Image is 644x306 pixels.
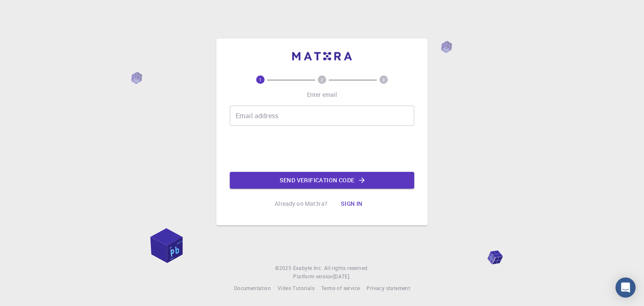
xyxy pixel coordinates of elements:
[382,77,385,83] text: 3
[366,284,410,293] a: Privacy statement
[275,264,293,272] span: © 2025
[278,284,314,293] a: Video Tutorials
[275,200,327,208] p: Already on Mat3ra?
[321,77,323,83] text: 2
[293,265,322,271] span: Exabyte Inc.
[333,272,351,281] a: [DATE].
[321,284,360,293] a: Terms of service
[293,264,322,272] a: Exabyte Inc.
[366,285,410,291] span: Privacy statement
[307,91,338,99] p: Enter email
[234,284,271,293] a: Documentation
[259,77,262,83] text: 1
[278,285,314,291] span: Video Tutorials
[324,264,369,272] span: All rights reserved.
[321,285,360,291] span: Terms of service
[334,195,369,212] button: Sign in
[258,132,386,165] iframe: reCAPTCHA
[293,272,333,281] span: Platform version
[234,285,271,291] span: Documentation
[230,172,414,189] button: Send verification code
[333,273,351,280] span: [DATE] .
[615,277,636,298] div: Open Intercom Messenger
